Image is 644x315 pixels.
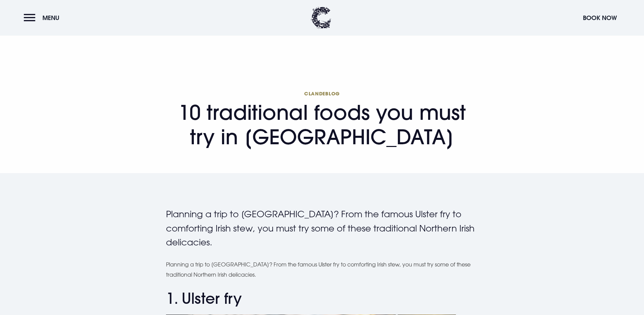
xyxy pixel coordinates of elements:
[166,90,478,97] span: Clandeblog
[166,207,478,249] p: Planning a trip to [GEOGRAPHIC_DATA]? From the famous Ulster fry to comforting Irish stew, you mu...
[24,11,63,25] button: Menu
[166,90,478,149] h1: 10 traditional foods you must try in [GEOGRAPHIC_DATA]
[311,7,331,29] img: Clandeboye Lodge
[42,14,59,22] span: Menu
[166,259,478,280] p: Planning a trip to [GEOGRAPHIC_DATA]? From the famous Ulster fry to comforting Irish stew, you mu...
[166,290,478,308] h2: 1. Ulster fry
[579,11,620,25] button: Book Now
